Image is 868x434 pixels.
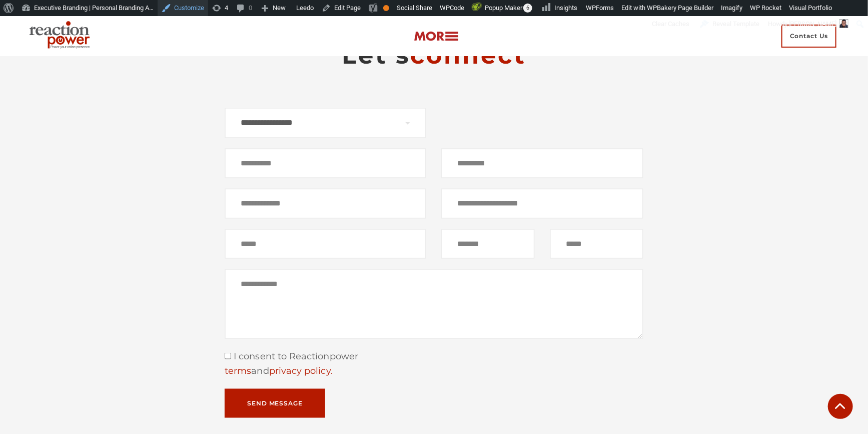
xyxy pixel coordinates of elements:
[25,18,98,54] img: Executive Branding | Personal Branding Agency
[383,5,389,11] div: OK
[775,16,843,56] a: Contact Us
[647,16,694,32] div: Clear Caches
[225,365,251,376] a: terms
[788,20,836,28] span: [PERSON_NAME]
[554,4,577,12] span: Insights
[781,25,836,48] span: Contact Us
[225,364,643,379] div: and
[247,400,303,406] span: Send Message
[523,4,532,13] span: 6
[712,16,759,32] span: Reveal Template
[225,389,325,418] button: Send Message
[225,108,643,418] form: Contact form
[414,31,459,42] img: more-btn.png
[269,365,333,376] a: privacy policy.
[764,16,852,32] a: Howdy,
[231,351,358,362] span: I consent to Reactionpower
